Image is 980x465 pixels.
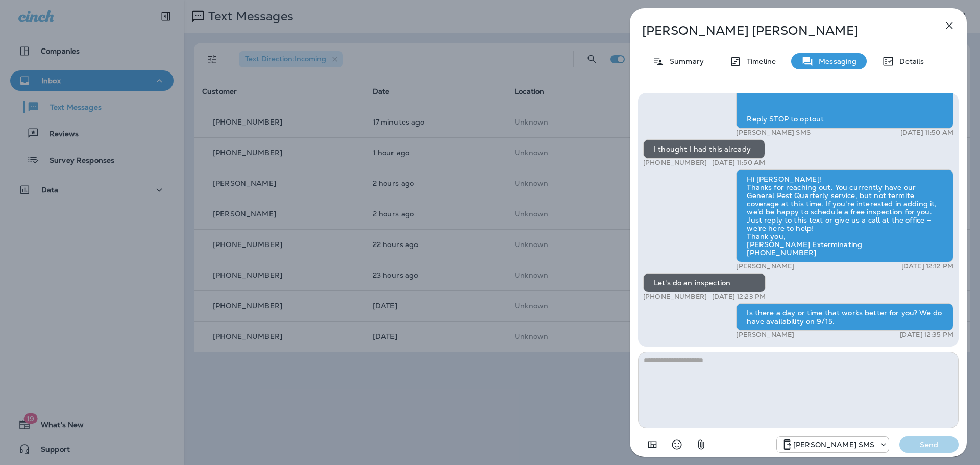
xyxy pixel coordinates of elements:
p: Timeline [742,57,776,65]
p: [DATE] 11:50 AM [900,129,953,137]
p: [DATE] 12:35 PM [900,331,953,339]
div: Is there a day or time that works better for you? We do have availability on 9/15. [736,303,953,331]
p: [PHONE_NUMBER] [643,159,707,167]
p: [DATE] 12:12 PM [901,262,953,271]
p: [PERSON_NAME] [PERSON_NAME] [642,23,921,38]
p: [PERSON_NAME] SMS [793,440,874,449]
p: [PERSON_NAME] [736,331,794,339]
p: Messaging [814,57,856,65]
p: [PERSON_NAME] SMS [736,129,810,137]
p: [DATE] 12:23 PM [712,292,766,301]
div: [PERSON_NAME] Ext.: Termites don't take a fall break! Keep your home safe with 24/7 termite prote... [736,60,953,129]
p: Details [894,57,924,65]
button: Add in a premade template [642,434,663,455]
div: +1 (757) 760-3335 [777,438,889,451]
p: [PERSON_NAME] [736,262,794,271]
p: [DATE] 11:50 AM [712,159,765,167]
p: [PHONE_NUMBER] [643,292,707,301]
div: I thought I had this already [643,139,765,159]
div: Let's do an inspection [643,273,766,292]
p: Summary [665,57,704,65]
div: Hi [PERSON_NAME]! Thanks for reaching out. You currently have our General Pest Quarterly service,... [736,169,953,262]
button: Select an emoji [667,434,687,455]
